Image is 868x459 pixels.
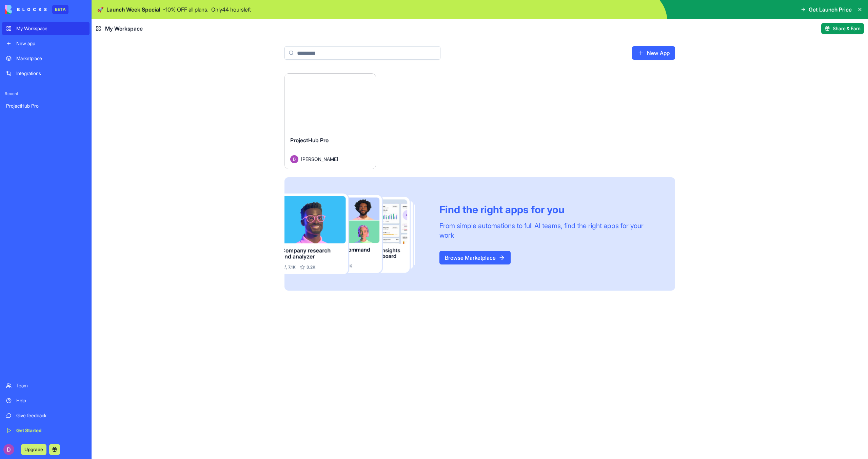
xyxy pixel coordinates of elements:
a: Team [2,379,90,392]
img: Avatar [290,155,298,163]
div: ProjectHub Pro [6,103,85,109]
div: BETA [52,5,68,14]
div: Find the right apps for you [439,203,659,216]
span: Launch Week Special [106,5,160,14]
span: Recent [2,91,90,96]
p: Only 44 hours left [211,5,251,14]
img: ACg8ocJncl1XSIJm2GQejq2W13_AXoYfUk3VMGuAfTLFfgI5xVaTdw=s96-c [3,444,14,455]
div: Get Started [16,427,85,434]
a: Integrations [2,67,90,80]
img: logo [5,5,47,14]
a: New App [632,46,675,60]
a: ProjectHub Pro [2,99,90,113]
a: Give feedback [2,409,90,422]
div: Help [16,397,85,404]
a: ProjectHub ProAvatar[PERSON_NAME] [284,73,376,169]
span: My Workspace [105,24,143,33]
a: BETA [5,5,68,14]
div: Team [16,382,85,389]
a: Get Started [2,424,90,437]
a: Marketplace [2,52,90,65]
span: 🚀 [97,5,104,14]
button: Upgrade [21,444,46,455]
div: My Workspace [16,25,85,32]
div: Give feedback [16,412,85,419]
span: ProjectHub Pro [290,137,329,144]
div: Integrations [16,70,85,77]
span: Get Launch Price [809,5,852,14]
div: Marketplace [16,55,85,62]
div: From simple automations to full AI teams, find the right apps for your work [439,221,659,240]
button: Share & Earn [821,23,864,34]
span: [PERSON_NAME] [301,155,338,163]
a: Upgrade [21,446,46,453]
a: Help [2,394,90,407]
a: Browse Marketplace [439,251,511,264]
span: Share & Earn [833,25,861,32]
div: New app [16,40,85,47]
p: - 10 % OFF all plans. [163,5,209,14]
a: My Workspace [2,22,90,35]
img: Frame_181_egmpey.png [284,194,429,275]
a: New app [2,37,90,50]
